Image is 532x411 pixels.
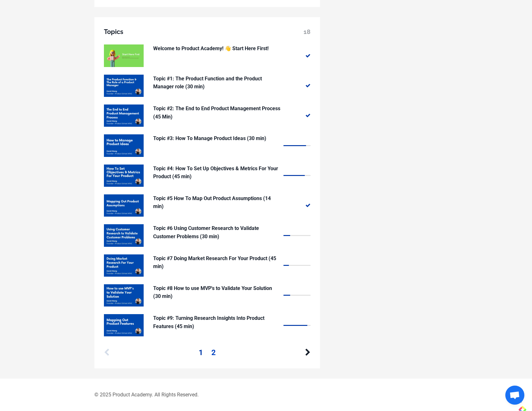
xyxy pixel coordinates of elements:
[104,75,310,97] a: Topic #1: The Product Function and the Product Manager role (30 min)
[104,194,310,217] a: Topic #5 How To Map Out Product Assumptions (14 min)
[153,134,280,143] p: Topic #3: How To Manage Product Ideas (30 min)
[104,194,144,217] img: qfT5Dbt4RVCEPsaf5Xkt_PM_Fundamentals_Course_Covers_11.png
[304,27,310,37] span: 18
[104,165,310,187] a: Topic #4: How To Set Up Objectives & Metrics For Your Product (45 min)
[104,75,144,97] img: jM7susQQByItGTFkmNcX_The_Product_Function_The_Role_of_a_Product_Manager.png
[211,347,216,359] a: 2
[104,254,144,277] img: Iohs9xUpQYqVXQRl0elA_PM_Fundamentals_Course_Covers_12.jpg
[153,224,280,240] p: Topic #6 Using Customer Research to Validate Customer Problems (30 min)
[153,194,280,211] p: Topic #5 How To Map Out Product Assumptions (14 min)
[104,44,144,67] img: erCIJdHlSKaMrjHPr65h_Product_School_mini_courses_1.png
[153,104,280,121] p: Topic #2: The End to End Product Management Process (45 Min)
[104,104,144,127] img: oBRXDkHNT6OSNHPjiEAj_PM_Fundamentals_Course_Covers_6.png
[153,314,280,330] p: Topic #9: Turning Research Insights Into Product Features (45 min)
[104,224,144,246] img: Ojh7LhkSCyrkb4YIvwSA_PM_Fundamentals_Course_Covers_11.jpg
[104,134,310,157] a: Topic #3: How To Manage Product Ideas (30 min)
[94,388,199,401] span: © 2025 Product Academy. All Rights Reserved.
[153,44,280,53] p: Welcome to Product Academy! 👋 Start Here First!
[505,386,524,405] div: 开放式聊天
[104,224,310,246] a: Topic #6 Using Customer Research to Validate Customer Problems (30 min)
[104,104,310,127] a: Topic #2: The End to End Product Management Process (45 Min)
[153,165,280,181] p: Topic #4: How To Set Up Objectives & Metrics For Your Product (45 min)
[104,314,310,336] a: Topic #9: Turning Research Insights Into Product Features (45 min)
[104,44,310,67] a: Welcome to Product Academy! 👋 Start Here First!
[153,254,280,271] p: Topic #7 Doing Market Research For Your Product (45 min)
[153,75,280,91] p: Topic #1: The Product Function and the Product Manager role (30 min)
[104,314,144,336] img: C3k0ou2FQ8OfPabDtYLy_Mapping_out_features_for_your_product.png
[199,347,203,359] a: 1
[153,284,280,300] p: Topic #8 How to use MVP's to Validate Your Solution (30 min)
[104,134,144,157] img: bJZA07oxTfSiGzq5XsGK_2.png
[104,165,144,187] img: tknVzGffQJ530OqAxotV_WV5ypnCESZOW9V9ZVx8w_3.jpeg
[104,284,310,307] a: Topic #8 How to use MVP's to Validate Your Solution (30 min)
[104,284,144,307] img: 5p63fa9rS4KH9lrAm3o5_PM_Fundamentals_Course_Covers_13.jpg
[104,27,310,37] h5: Topics
[104,254,310,277] a: Topic #7 Doing Market Research For Your Product (45 min)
